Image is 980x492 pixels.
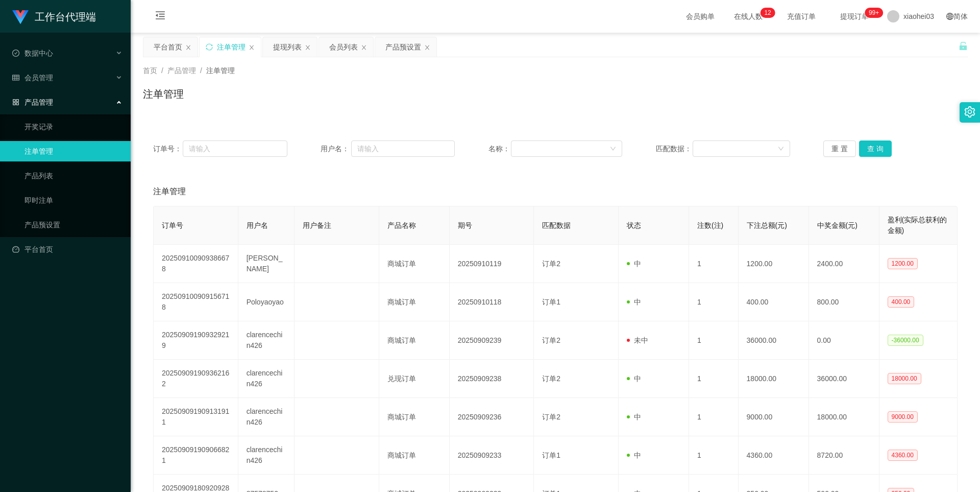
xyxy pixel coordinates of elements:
td: 20250910118 [450,283,534,321]
span: 状态 [627,221,641,229]
span: 4360.00 [888,450,918,461]
span: 中奖金额(元) [817,221,857,229]
button: 查 询 [859,140,892,157]
td: 20250909239 [450,321,534,360]
span: 订单1 [542,298,560,306]
input: 请输入 [183,140,287,157]
td: [PERSON_NAME] [238,245,295,283]
span: 用户备注 [303,221,331,229]
span: 中 [627,413,641,421]
span: 用户名 [247,221,268,229]
span: 订单2 [542,336,560,344]
i: 图标: appstore-o [12,99,19,106]
td: 1200.00 [739,245,809,283]
i: 图标: down [610,146,616,153]
td: 20250909236 [450,398,534,436]
span: 用户名： [321,144,351,154]
i: 图标: close [424,44,430,51]
span: 首页 [143,66,157,75]
td: 商城订单 [379,283,450,321]
span: 注数(注) [697,221,723,229]
td: 1 [689,360,739,398]
td: Poloyaoyao [238,283,295,321]
td: 1 [689,398,739,436]
td: 202509100909386678 [154,245,238,283]
span: 产品名称 [387,221,416,229]
td: 1 [689,283,739,321]
i: 图标: menu-fold [143,1,178,33]
span: 注单管理 [206,66,235,75]
td: 36000.00 [739,321,809,360]
span: 下注总额(元) [747,221,787,229]
i: 图标: table [12,74,19,81]
span: / [200,66,202,75]
td: 商城订单 [379,321,450,360]
div: 注单管理 [217,37,246,57]
i: 图标: check-circle-o [12,50,19,57]
input: 请输入 [351,140,455,157]
td: 1 [689,321,739,360]
span: 数据中心 [12,49,53,57]
td: 20250910119 [450,245,534,283]
td: 1 [689,436,739,475]
span: 会员管理 [12,74,53,82]
td: clarencechin426 [238,321,295,360]
span: 匹配数据： [656,144,693,154]
span: 产品管理 [12,98,53,106]
span: 400.00 [888,296,915,308]
span: 匹配数据 [542,221,571,229]
span: 订单号： [153,144,183,154]
td: 20250909238 [450,360,534,398]
i: 图标: sync [206,43,213,51]
a: 产品列表 [24,166,122,186]
td: 202509100909156718 [154,283,238,321]
td: 2400.00 [809,245,879,283]
span: 名称： [488,144,511,154]
td: 36000.00 [809,360,879,398]
td: 1 [689,245,739,283]
i: 图标: unlock [959,41,968,51]
img: logo.9652507e.png [12,10,29,25]
sup: 12 [760,8,775,18]
td: 8720.00 [809,436,879,475]
span: / [161,66,163,75]
span: -36000.00 [888,335,923,346]
span: 订单2 [542,374,560,383]
td: clarencechin426 [238,360,295,398]
a: 注单管理 [24,141,122,161]
a: 工作台代理端 [12,12,96,20]
span: 18000.00 [888,373,921,384]
td: clarencechin426 [238,436,295,475]
span: 订单1 [542,451,560,459]
td: 商城订单 [379,436,450,475]
span: 充值订单 [782,13,821,20]
div: 产品预设置 [385,37,421,57]
td: 9000.00 [739,398,809,436]
span: 9000.00 [888,411,918,423]
span: 中 [627,451,641,459]
span: 未中 [627,336,648,344]
td: 4360.00 [739,436,809,475]
a: 即时注单 [24,190,122,210]
td: 18000.00 [739,360,809,398]
i: 图标: close [249,44,255,51]
span: 盈利(实际总获利的金额) [888,216,947,235]
p: 2 [768,8,771,18]
i: 图标: close [305,44,311,51]
td: 商城订单 [379,398,450,436]
td: 商城订单 [379,245,450,283]
td: 400.00 [739,283,809,321]
td: 202509091909131911 [154,398,238,436]
td: 202509091909066821 [154,436,238,475]
i: 图标: global [946,13,953,20]
button: 重 置 [823,140,856,157]
sup: 1161 [865,8,883,18]
div: 提现列表 [273,37,302,57]
i: 图标: close [185,44,191,51]
span: 注单管理 [153,185,186,198]
td: 20250909233 [450,436,534,475]
td: 202509091909329219 [154,321,238,360]
div: 平台首页 [154,37,182,57]
td: 202509091909362162 [154,360,238,398]
td: 兑现订单 [379,360,450,398]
